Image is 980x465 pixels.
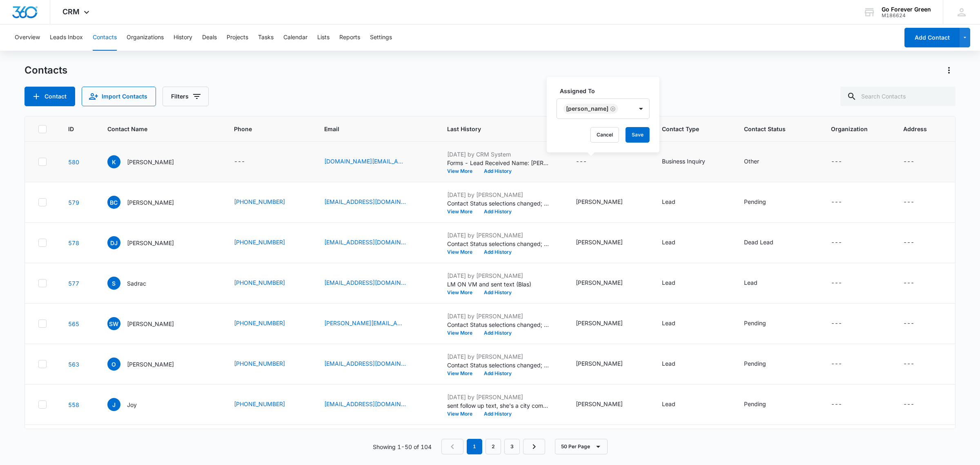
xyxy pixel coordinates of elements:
[447,231,549,239] p: [DATE] by [PERSON_NAME]
[903,359,929,369] div: Address - - Select to Edit Field
[68,159,79,165] a: Navigate to contact details page for Katie
[903,238,929,248] div: Address - - Select to Edit Field
[478,371,517,376] button: Add History
[662,125,713,133] span: Contact Type
[370,25,392,51] button: Settings
[447,271,549,280] p: [DATE] by [PERSON_NAME]
[831,278,857,288] div: Organization - - Select to Edit Field
[576,359,637,369] div: Assigned To - Yvette Perez - Select to Edit Field
[107,358,189,371] div: Contact Name - Ollie - Select to Edit Field
[234,278,300,288] div: Phone - (786) 359-1630 - Select to Edit Field
[447,239,549,248] p: Contact Status selections changed; Lead was removed and Dead Lead was added.
[555,439,608,454] button: 50 Per Page
[903,400,914,409] div: ---
[831,157,842,167] div: ---
[744,197,766,206] div: Pending
[107,317,189,330] div: Contact Name - Scott Weinberg - Select to Edit Field
[576,319,637,329] div: Assigned To - Yvette Perez - Select to Edit Field
[82,87,156,106] button: Import Contacts
[903,157,914,167] div: ---
[576,157,587,167] div: ---
[317,25,330,51] button: Lists
[127,320,174,328] p: [PERSON_NAME]
[744,359,781,369] div: Contact Status - Pending - Select to Edit Field
[373,443,432,451] p: Showing 1-50 of 104
[234,197,285,206] a: [PHONE_NUMBER]
[234,400,300,409] div: Phone - (954) 292-1733 - Select to Edit Field
[258,25,274,51] button: Tasks
[234,319,285,327] a: [PHONE_NUMBER]
[447,352,549,361] p: [DATE] by [PERSON_NAME]
[662,278,675,287] div: Lead
[662,359,690,369] div: Contact Type - Lead - Select to Edit Field
[324,157,421,167] div: Email - accounting.support@mirasolcc.com - Select to Edit Field
[447,371,478,376] button: View More
[447,159,549,167] p: Forms - Lead Received Name: [PERSON_NAME]: [DOMAIN_NAME][EMAIL_ADDRESS][DOMAIN_NAME] What can we ...
[478,331,517,335] button: Add History
[107,317,120,330] span: SW
[107,196,189,209] div: Contact Name - Bill Calla - Select to Edit Field
[662,238,675,246] div: Lead
[107,358,120,371] span: O
[903,157,929,167] div: Address - - Select to Edit Field
[107,155,120,168] span: K
[903,278,929,288] div: Address - - Select to Edit Field
[662,157,720,167] div: Contact Type - Business Inquiry - Select to Edit Field
[447,290,478,295] button: View More
[626,127,650,143] button: Save
[234,359,285,368] a: [PHONE_NUMBER]
[283,25,307,51] button: Calendar
[744,125,800,133] span: Contact Status
[324,319,406,327] a: [PERSON_NAME][EMAIL_ADDRESS][DOMAIN_NAME]
[107,398,120,411] span: J
[324,157,406,165] a: [DOMAIN_NAME][EMAIL_ADDRESS][DOMAIN_NAME]
[662,197,675,206] div: Lead
[744,197,781,207] div: Contact Status - Pending - Select to Edit Field
[234,197,300,207] div: Phone - (772) 216-5292 - Select to Edit Field
[447,150,549,159] p: [DATE] by CRM System
[68,125,76,133] span: ID
[744,238,788,248] div: Contact Status - Dead Lead - Select to Edit Field
[662,319,675,327] div: Lead
[234,400,285,408] a: [PHONE_NUMBER]
[903,319,929,329] div: Address - - Select to Edit Field
[576,197,637,207] div: Assigned To - Yvette Perez - Select to Edit Field
[324,238,406,246] a: [EMAIL_ADDRESS][DOMAIN_NAME]
[662,238,690,248] div: Contact Type - Lead - Select to Edit Field
[234,319,300,329] div: Phone - (954) 563-6467 - Select to Edit Field
[447,125,544,133] span: Last History
[903,400,929,409] div: Address - - Select to Edit Field
[478,209,517,214] button: Add History
[831,400,842,409] div: ---
[903,319,914,329] div: ---
[234,238,285,246] a: [PHONE_NUMBER]
[523,439,545,454] a: Next Page
[942,64,955,77] button: Actions
[831,278,842,288] div: ---
[227,25,248,51] button: Projects
[447,361,549,369] p: Contact Status selections changed; Lead was removed and Pending was added.
[744,359,766,368] div: Pending
[831,359,842,369] div: ---
[127,25,164,51] button: Organizations
[447,209,478,214] button: View More
[882,13,931,18] div: account id
[566,106,608,112] div: [PERSON_NAME]
[744,157,774,167] div: Contact Status - Other - Select to Edit Field
[831,238,842,248] div: ---
[576,278,637,288] div: Assigned To - Blas Serpa - Select to Edit Field
[24,64,67,76] h1: Contacts
[324,197,421,207] div: Email - billcalla1975@gmail.com - Select to Edit Field
[903,359,914,369] div: ---
[107,398,151,411] div: Contact Name - Joy - Select to Edit Field
[127,158,174,166] p: [PERSON_NAME]
[68,320,79,327] a: Navigate to contact details page for Scott Weinberg
[50,25,83,51] button: Leads Inbox
[744,319,766,327] div: Pending
[324,278,421,288] div: Email - sadracjeanlouis2@gmail.com - Select to Edit Field
[903,278,914,288] div: ---
[831,319,857,329] div: Organization - - Select to Edit Field
[447,393,549,401] p: [DATE] by [PERSON_NAME]
[467,439,482,454] em: 1
[127,360,174,369] p: [PERSON_NAME]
